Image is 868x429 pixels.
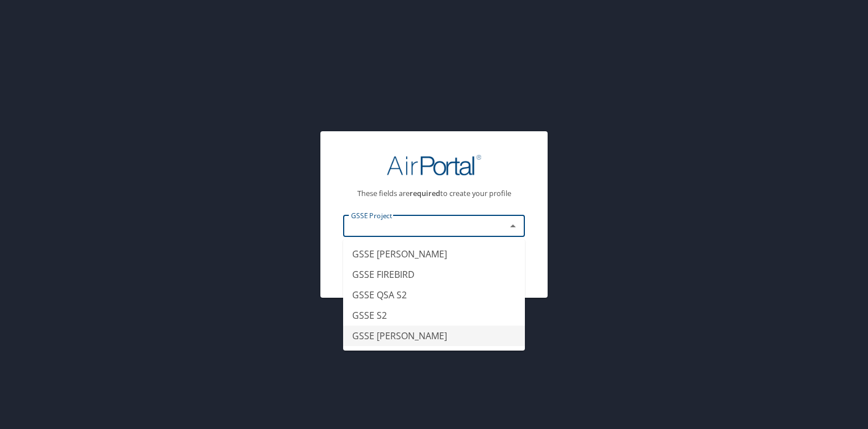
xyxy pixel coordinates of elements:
[410,188,440,198] strong: required
[343,264,525,285] li: GSSE FIREBIRD
[343,285,525,305] li: GSSE QSA S2
[343,305,525,326] li: GSSE S2
[343,190,525,197] p: These fields are to create your profile
[343,326,525,346] li: GSSE [PERSON_NAME]
[387,154,481,176] img: AirPortal Logo
[343,244,525,264] li: GSSE [PERSON_NAME]
[505,218,521,234] button: Close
